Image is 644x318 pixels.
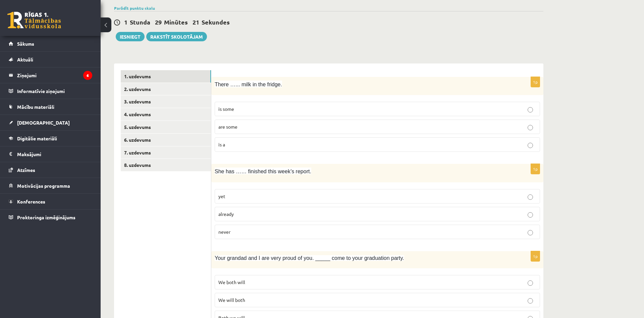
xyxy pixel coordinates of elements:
[121,121,211,133] a: 5. uzdevums
[215,255,404,261] span: Your grandad and I are very proud of you. _____ come to your graduation party.
[531,164,540,174] p: 1p
[528,194,533,200] input: yet
[155,18,162,26] span: 29
[193,18,199,26] span: 21
[9,52,92,67] a: Aktuāli
[215,169,311,174] span: She has …… finished this week’s report.
[218,141,225,147] span: is a
[7,12,61,29] a: Rīgas 1. Tālmācības vidusskola
[9,131,92,146] a: Digitālie materiāli
[528,212,533,218] input: already
[528,280,533,286] input: We both will
[83,71,92,80] i: 6
[17,214,75,220] span: Proktoringa izmēģinājums
[215,82,282,87] span: There …... milk in the fridge.
[164,18,188,26] span: Minūtes
[9,194,92,209] a: Konferences
[121,70,211,83] a: 1. uzdevums
[17,198,45,205] span: Konferences
[528,230,533,235] input: never
[531,251,540,262] p: 1p
[121,83,211,95] a: 2. uzdevums
[202,18,230,26] span: Sekundes
[9,146,92,162] a: Maksājumi
[146,32,207,41] a: Rakstīt skolotājam
[17,104,54,110] span: Mācību materiāli
[528,107,533,112] input: is some
[116,32,145,41] button: Iesniegt
[218,193,225,199] span: yet
[9,36,92,51] a: Sākums
[17,56,33,62] span: Aktuāli
[121,146,211,159] a: 7. uzdevums
[17,120,70,126] span: [DEMOGRAPHIC_DATA]
[124,18,127,26] span: 1
[121,134,211,146] a: 6. uzdevums
[9,162,92,178] a: Atzīmes
[9,67,92,83] a: Ziņojumi6
[218,211,234,217] span: already
[17,83,92,99] legend: Informatīvie ziņojumi
[17,135,57,141] span: Digitālie materiāli
[17,67,92,83] legend: Ziņojumi
[121,159,211,171] a: 8. uzdevums
[17,41,34,47] span: Sākums
[9,115,92,130] a: [DEMOGRAPHIC_DATA]
[130,18,150,26] span: Stunda
[218,279,245,285] span: We both will
[114,5,155,11] a: Parādīt punktu skalu
[17,183,70,189] span: Motivācijas programma
[121,95,211,108] a: 3. uzdevums
[528,143,533,148] input: is a
[531,77,540,87] p: 1p
[218,106,234,112] span: is some
[218,297,245,303] span: We will both
[9,210,92,225] a: Proktoringa izmēģinājums
[9,99,92,115] a: Mācību materiāli
[17,146,92,162] legend: Maksājumi
[218,229,230,235] span: never
[9,178,92,193] a: Motivācijas programma
[17,167,35,173] span: Atzīmes
[218,124,237,130] span: are some
[528,298,533,304] input: We will both
[121,108,211,121] a: 4. uzdevums
[9,83,92,99] a: Informatīvie ziņojumi
[528,125,533,130] input: are some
